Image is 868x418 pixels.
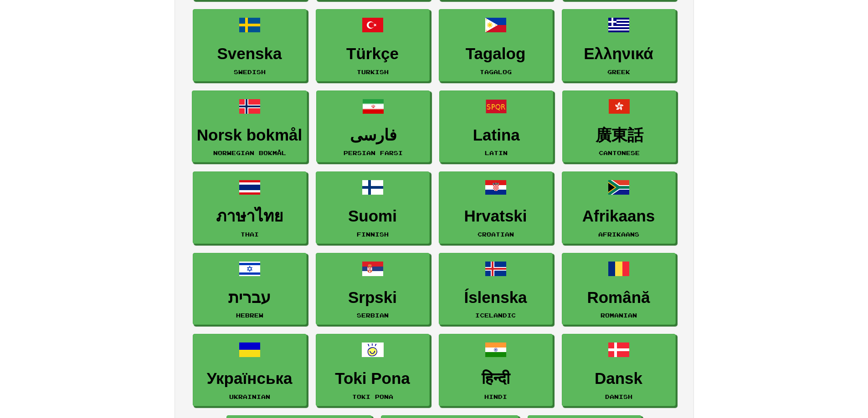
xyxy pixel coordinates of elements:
[316,171,430,244] a: SuomiFinnish
[475,312,516,318] small: Icelandic
[352,393,393,400] small: Toki Pona
[562,9,676,81] a: ΕλληνικάGreek
[562,334,676,406] a: DanskDanish
[607,69,630,75] small: Greek
[605,393,632,400] small: Danish
[439,91,553,163] a: LatinaLatin
[444,207,548,225] h3: Hrvatski
[213,150,286,156] small: Norwegian Bokmål
[562,91,676,163] a: 廣東話Cantonese
[234,69,266,75] small: Swedish
[316,334,430,406] a: Toki PonaToki Pona
[192,91,307,163] a: Norsk bokmålNorwegian Bokmål
[562,171,676,244] a: AfrikaansAfrikaans
[344,150,403,156] small: Persian Farsi
[193,171,307,244] a: ภาษาไทยThai
[321,45,425,63] h3: Türkçe
[193,334,307,406] a: УкраїнськаUkrainian
[198,45,302,63] h3: Svenska
[193,253,307,325] a: עבריתHebrew
[599,150,640,156] small: Cantonese
[316,9,430,81] a: TürkçeTurkish
[198,370,302,388] h3: Українська
[439,253,553,325] a: ÍslenskaIcelandic
[598,231,639,237] small: Afrikaans
[357,231,389,237] small: Finnish
[316,253,430,325] a: SrpskiSerbian
[444,289,548,307] h3: Íslenska
[439,171,553,244] a: HrvatskiCroatian
[193,9,307,81] a: SvenskaSwedish
[485,150,508,156] small: Latin
[484,393,507,400] small: Hindi
[439,9,553,81] a: TagalogTagalog
[198,207,302,225] h3: ภาษาไทย
[357,312,389,318] small: Serbian
[198,289,302,307] h3: עברית
[601,312,637,318] small: Romanian
[567,126,671,144] h3: 廣東話
[321,289,425,307] h3: Srpski
[321,126,425,144] h3: فارسی
[439,334,553,406] a: हिन्दीHindi
[444,45,548,63] h3: Tagalog
[357,69,389,75] small: Turkish
[321,370,425,388] h3: Toki Pona
[562,253,676,325] a: RomânăRomanian
[567,207,671,225] h3: Afrikaans
[229,393,270,400] small: Ukrainian
[197,126,302,144] h3: Norsk bokmål
[567,45,671,63] h3: Ελληνικά
[316,91,430,163] a: فارسیPersian Farsi
[236,312,263,318] small: Hebrew
[567,289,671,307] h3: Română
[241,231,259,237] small: Thai
[444,126,548,144] h3: Latina
[480,69,512,75] small: Tagalog
[321,207,425,225] h3: Suomi
[478,231,514,237] small: Croatian
[567,370,671,388] h3: Dansk
[444,370,548,388] h3: हिन्दी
